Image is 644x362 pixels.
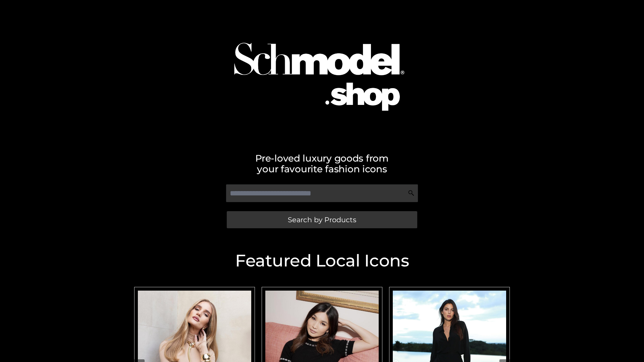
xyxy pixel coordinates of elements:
span: Search by Products [288,216,356,223]
a: Search by Products [227,211,417,228]
img: Search Icon [408,190,415,196]
h2: Pre-loved luxury goods from your favourite fashion icons [131,153,513,174]
h2: Featured Local Icons​ [131,252,513,269]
